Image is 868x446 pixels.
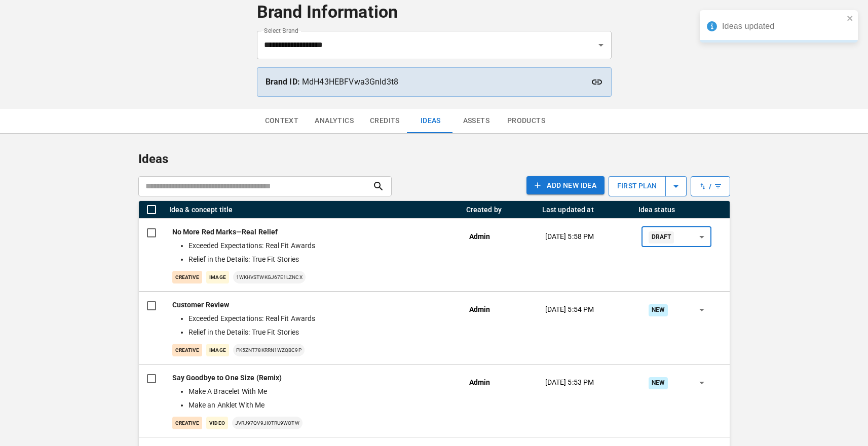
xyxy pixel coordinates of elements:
[188,313,449,324] li: Exceeded Expectations: Real Fit Awards
[172,227,453,237] p: No More Red Marks—Real Relief
[466,206,502,214] div: Created by
[172,344,203,356] p: creative
[594,38,608,52] button: Open
[172,417,203,429] p: creative
[649,231,674,243] div: Draft
[545,377,594,388] p: [DATE] 5:53 PM
[609,175,665,197] p: first plan
[233,271,306,283] p: 1wKhVSTwkgj67e1LZnCX
[526,176,605,195] button: Add NEW IDEA
[188,327,449,338] li: Relief in the Details: True Fit Stories
[609,176,686,196] button: first plan
[233,344,305,356] p: PK5Znt78KRrN1wzqbc9P
[545,231,594,242] p: [DATE] 5:58 PM
[188,240,449,251] li: Exceeded Expectations: Real Fit Awards
[526,176,605,196] a: Add NEW IDEA
[722,20,844,32] div: Ideas updated
[307,109,362,133] button: Analytics
[206,344,229,356] p: Image
[264,26,298,35] label: Select Brand
[469,304,490,315] p: Admin
[499,109,553,133] button: Products
[847,14,854,24] button: close
[469,377,490,388] p: Admin
[362,109,408,133] button: Credits
[530,207,535,212] button: Menu
[626,207,631,212] button: Menu
[266,76,603,88] p: MdH43HEBFVwa3Gnld3t8
[257,109,307,133] button: Context
[232,417,303,429] p: JvrJ97qV9Ji0tru9WOtw
[172,300,453,310] p: Customer Review
[454,207,459,212] button: Menu
[469,231,490,242] p: Admin
[172,271,203,283] p: creative
[172,373,453,383] p: Say Goodbye to One Size (Remix)
[206,271,229,283] p: Image
[188,400,449,411] li: Make an Anklet With Me
[138,150,730,168] p: Ideas
[722,207,727,212] button: Menu
[188,386,449,397] li: Make A Bracelet With Me
[206,417,228,429] p: Video
[649,304,668,316] div: New
[257,2,612,23] h4: Brand Information
[545,304,594,315] p: [DATE] 5:54 PM
[169,206,233,214] div: Idea & concept title
[638,206,675,214] div: Idea status
[266,77,300,87] strong: Brand ID:
[649,377,668,389] div: New
[454,109,499,133] button: Assets
[188,254,449,265] li: Relief in the Details: True Fit Stories
[542,206,594,214] div: Last updated at
[408,109,454,133] button: Ideas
